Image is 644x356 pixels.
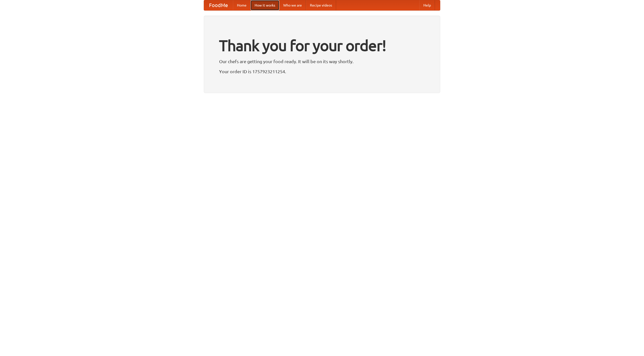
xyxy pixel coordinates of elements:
[233,0,251,10] a: Home
[219,68,425,75] p: Your order ID is 1757923211254.
[219,33,425,58] h1: Thank you for your order!
[204,0,233,10] a: FoodMe
[306,0,336,10] a: Recipe videos
[279,0,306,10] a: Who we are
[251,0,279,10] a: How it works
[419,0,435,10] a: Help
[219,58,425,65] p: Our chefs are getting your food ready. It will be on its way shortly.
